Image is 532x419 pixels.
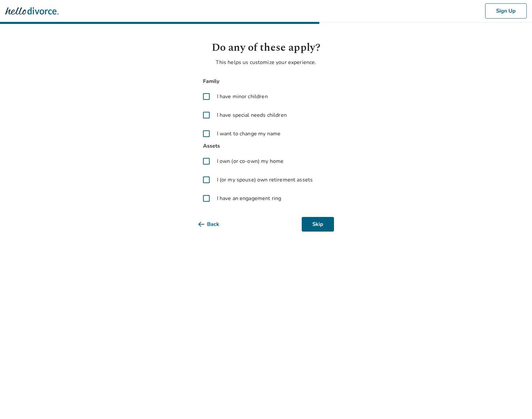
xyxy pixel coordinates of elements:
p: This helps us customize your experience. [198,58,334,66]
span: I have special needs children [217,111,287,119]
img: Hello Divorce Logo [5,4,58,18]
button: Skip [302,217,334,232]
span: Family [198,77,334,86]
span: I own (or co-own) my home [217,157,284,165]
span: I have an engagement ring [217,194,281,202]
span: Assets [198,142,334,151]
span: I (or my spouse) own retirement assets [217,176,313,184]
button: Back [198,217,230,232]
span: I want to change my name [217,130,281,138]
button: Sign Up [485,3,527,19]
span: I have minor children [217,93,268,101]
h1: Do any of these apply? [198,40,334,56]
iframe: Chat Widget [499,387,532,419]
